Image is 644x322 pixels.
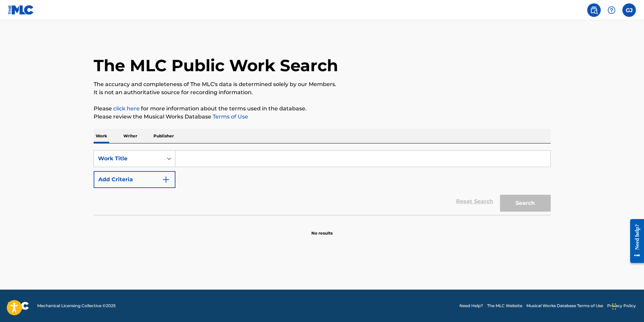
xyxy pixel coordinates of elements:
[211,113,248,120] a: Terms of Use
[607,6,616,14] img: help
[612,296,616,317] div: Drag
[8,302,29,310] img: logo
[94,129,109,143] p: Work
[113,105,140,112] a: click here
[587,3,601,17] a: Public Search
[94,80,551,88] p: The accuracy and completeness of The MLC's data is determined solely by our Members.
[94,55,338,76] h1: The MLC Public Work Search
[94,113,551,121] p: Please review the Musical Works Database
[610,290,644,322] iframe: Chat Widget
[98,155,159,163] div: Work Title
[605,3,618,17] div: Help
[94,105,551,113] p: Please for more information about the terms used in the database.
[37,303,116,309] span: Mechanical Licensing Collective © 2025
[607,303,636,309] a: Privacy Policy
[94,150,551,215] form: Search Form
[121,129,139,143] p: Writer
[311,222,333,236] p: No results
[459,303,483,309] a: Need Help?
[162,176,170,184] img: 9d2ae6d4665cec9f34b9.svg
[151,129,176,143] p: Publisher
[94,171,175,188] button: Add Criteria
[590,6,598,14] img: search
[487,303,522,309] a: The MLC Website
[526,303,603,309] a: Musical Works Database Terms of Use
[94,88,551,97] p: It is not an authoritative source for recording information.
[622,3,636,17] div: User Menu
[8,5,34,15] img: MLC Logo
[625,214,644,268] iframe: Resource Center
